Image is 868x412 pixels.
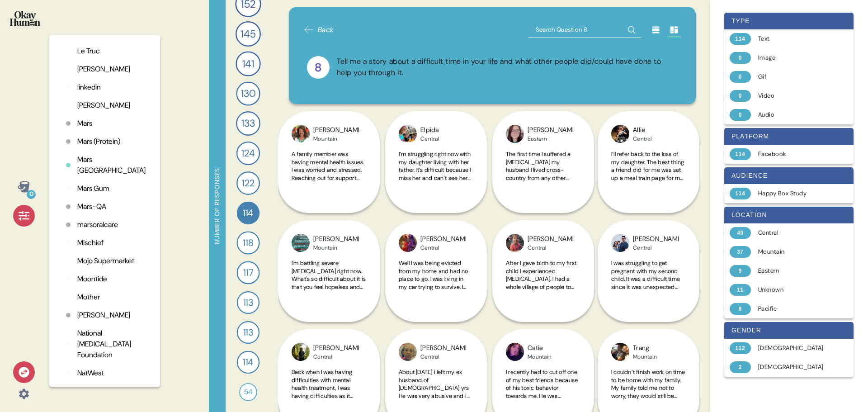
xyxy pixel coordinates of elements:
div: Gif [758,72,830,81]
div: [PERSON_NAME] [313,125,359,135]
img: profilepic_4791601964208669.jpg [292,234,310,252]
p: Mojo Supermarket [77,256,134,266]
p: National [MEDICAL_DATA] Foundation [77,328,146,360]
p: Mars-QA [77,201,106,212]
div: Mountain [313,135,359,142]
span: 114 [243,206,254,220]
span: I was struggling to get pregnant with my second child. It was a difficult time since it was unexp... [611,259,685,378]
span: 145 [241,26,255,42]
img: okayhuman.3b1b6348.png [10,11,40,26]
div: [PERSON_NAME] [528,125,573,135]
span: 113 [243,326,254,340]
div: Facebook [758,150,830,159]
div: 0 [730,90,751,102]
p: Mars [GEOGRAPHIC_DATA] [77,154,146,176]
p: Moontide [77,274,107,284]
p: marsoralcare [77,219,118,230]
span: I’ll refer back to the loss of my daughter. The best thing a friend did for me was set up a meal ... [611,150,684,277]
div: Central [758,228,830,237]
div: [PERSON_NAME] [420,234,466,244]
img: profilepic_5615097635173161.jpg [399,343,417,361]
div: Audio [758,110,830,119]
span: 133 [241,116,255,131]
span: Back [318,24,334,35]
div: 114 [730,148,751,160]
span: 141 [242,56,254,71]
div: location [724,207,854,223]
input: Search Question 8 [528,22,642,38]
div: Elpida [420,125,439,135]
img: profilepic_6838641209540344.jpg [506,234,524,252]
div: gender [724,322,854,339]
div: Mountain [758,247,830,256]
div: 37 [730,246,751,258]
div: 112 [730,342,751,354]
div: 0 [27,190,36,199]
div: Mountain [633,353,657,360]
div: audience [724,167,854,184]
div: 0 [730,71,751,83]
div: Happy Box Study [758,189,830,198]
div: 9 [730,265,751,277]
div: Tell me a story about a difficult time in your life and what other people did/could have done to ... [337,56,678,79]
p: Mars [77,118,92,129]
img: profilepic_5083519238338451.jpg [611,125,629,143]
div: 2 [730,361,751,373]
div: [DEMOGRAPHIC_DATA] [758,344,830,353]
span: 54 [244,387,253,398]
div: platform [724,128,854,145]
span: Well I was being evicted from my home and had no place to go. I was living in my car trying to su... [399,259,471,378]
span: I'm battling severe [MEDICAL_DATA] right now. What's so difficult about it is that you feel hopel... [292,259,366,386]
div: 114 [730,188,751,199]
p: [PERSON_NAME] [77,310,130,321]
div: 49 [730,227,751,239]
div: 8 [730,303,751,315]
div: [PERSON_NAME] [528,234,573,244]
span: A family member was having mental health issues. I was worried and stressed. Reaching out for sup... [292,150,365,317]
span: After I gave birth to my first child I experienced [MEDICAL_DATA]. I had a whole village of peopl... [506,259,580,370]
div: Image [758,53,830,62]
p: Mars (Protein) [77,136,120,147]
div: Central [420,353,466,360]
span: 118 [243,236,253,250]
p: [PERSON_NAME] [77,100,130,111]
img: profilepic_7003295606408736.jpg [399,125,417,143]
div: Pacific [758,304,830,313]
span: 122 [242,176,254,190]
div: 11 [730,284,751,296]
img: profilepic_4753880574649200.jpg [292,343,310,361]
p: [PERSON_NAME] [77,64,130,75]
div: Mountain [528,353,552,360]
p: Mother [77,292,100,303]
span: 124 [241,146,255,161]
div: Mountain [313,244,359,251]
div: Central [313,353,359,360]
div: Allie [633,125,651,135]
div: Central [420,244,466,251]
p: Le Truc [77,46,100,57]
div: Central [528,244,573,251]
div: Central [633,244,679,251]
div: [PERSON_NAME] [420,343,466,353]
img: profilepic_5053438921367338.jpg [611,343,629,361]
span: 114 [243,355,254,369]
span: 113 [243,296,254,310]
div: Unknown [758,285,830,294]
div: 0 [730,52,751,64]
span: 117 [243,265,253,279]
span: I’m struggling right now with my daughter living with her father. It’s difficult because I miss h... [399,150,473,285]
img: profilepic_4531955890263902.jpg [611,234,629,252]
p: linkedin [77,82,101,93]
div: Video [758,91,830,100]
div: Eastern [758,266,830,275]
span: 130 [241,86,256,101]
div: [PERSON_NAME] [633,234,679,244]
img: profilepic_4607037629425484.jpg [506,125,524,143]
img: profilepic_4215296901903044.jpg [506,343,524,361]
div: 114 [730,33,751,45]
img: profilepic_5131148396897942.jpg [292,125,310,143]
div: Text [758,34,830,43]
div: Central [420,135,439,142]
div: type [724,13,854,29]
p: Mischief [77,237,104,248]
